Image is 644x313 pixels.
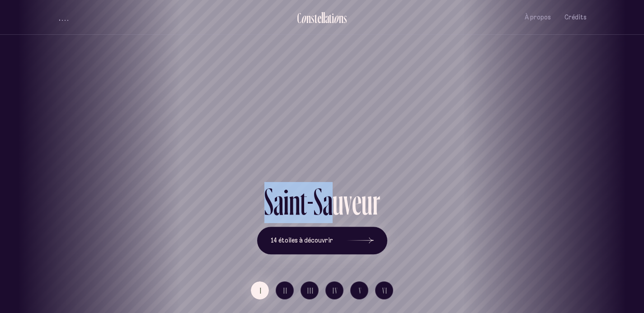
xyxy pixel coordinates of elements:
div: a [325,10,329,25]
button: I [251,281,269,299]
span: II [283,287,288,294]
span: III [307,287,314,294]
div: t [300,182,307,220]
div: o [334,10,339,25]
div: a [323,182,333,220]
button: V [350,281,368,299]
button: II [276,281,294,299]
button: VI [375,281,393,299]
span: À propos [525,14,551,21]
div: - [307,182,314,220]
div: t [315,10,317,25]
span: IV [333,287,338,294]
div: s [343,10,347,25]
button: IV [325,281,343,299]
div: i [283,182,289,220]
div: n [289,182,300,220]
span: I [260,287,262,294]
button: 14 étoiles à découvrir [257,227,387,255]
span: VI [382,287,388,294]
div: u [362,182,372,220]
div: S [314,182,323,220]
div: l [323,10,325,25]
div: s [311,10,315,25]
span: V [359,287,362,294]
div: v [343,182,352,220]
button: À propos [525,7,551,28]
span: Crédits [564,14,587,21]
div: a [273,182,283,220]
div: i [332,10,334,25]
span: 14 étoiles à découvrir [271,237,333,244]
button: Crédits [564,7,587,28]
div: e [352,182,362,220]
div: n [306,10,311,25]
div: o [301,10,306,25]
button: III [301,281,319,299]
div: u [333,182,343,220]
button: volume audio [58,13,70,22]
div: e [317,10,321,25]
div: r [372,182,380,220]
div: S [264,182,273,220]
div: l [321,10,323,25]
div: t [329,10,332,25]
div: C [297,10,301,25]
div: n [339,10,343,25]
